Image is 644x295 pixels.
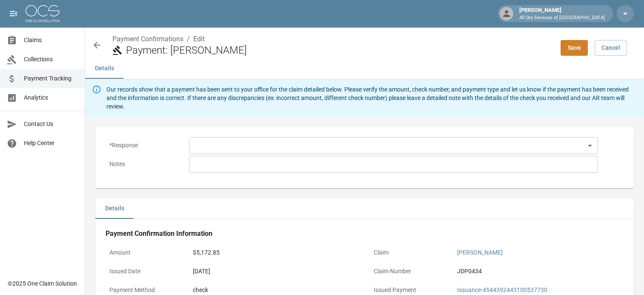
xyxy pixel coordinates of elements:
button: Save [561,40,588,56]
button: Details [85,58,123,79]
p: All Dry Services of [GEOGRAPHIC_DATA] [519,14,605,22]
span: Contact Us [24,120,78,129]
li: / [187,34,190,44]
p: Claim [370,244,447,261]
div: [PERSON_NAME] [516,6,608,21]
img: ocs-logo-white-transparent.png [26,5,60,22]
p: Notes [106,156,182,172]
p: Claim Number [370,263,447,280]
span: Claims [24,36,78,45]
button: Details [95,198,134,219]
p: Amount [106,244,182,261]
h4: Payment Confirmation Information [106,229,624,238]
p: * Response [106,137,182,154]
div: $5,172.85 [193,248,356,257]
span: Analytics [24,93,78,102]
a: Issuance-4544392443100537730 [457,286,547,293]
a: [PERSON_NAME] [457,249,503,256]
div: [DATE] [193,267,356,276]
div: anchor tabs [85,58,644,79]
a: Payment Confirmations [112,35,183,43]
div: Our records show that a payment has been sent to your office for the claim detailed below. Please... [106,82,637,114]
p: Issued Date [106,263,182,280]
div: details tabs [95,198,634,219]
div: © 2025 One Claim Solution [8,279,77,288]
span: Payment Tracking [24,74,78,83]
nav: breadcrumb [112,34,554,44]
span: Collections [24,55,78,64]
a: Edit [193,35,205,43]
div: JDP0434 [457,267,620,276]
span: Help Center [24,139,78,148]
div: check [193,286,356,295]
button: open drawer [5,5,22,22]
h2: Payment: [PERSON_NAME] [126,44,554,57]
a: Cancel [595,40,627,56]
